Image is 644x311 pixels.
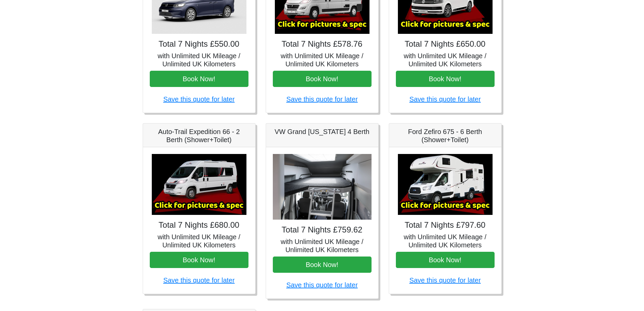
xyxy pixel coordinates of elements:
a: Save this quote for later [286,95,358,103]
img: VW Grand California 4 Berth [273,154,372,220]
button: Book Now! [273,257,372,273]
h4: Total 7 Nights £578.76 [273,39,372,49]
h4: Total 7 Nights £680.00 [150,220,248,230]
h5: with Unlimited UK Mileage / Unlimited UK Kilometers [150,233,248,249]
button: Book Now! [396,71,495,87]
a: Save this quote for later [409,276,481,284]
h5: with Unlimited UK Mileage / Unlimited UK Kilometers [273,52,372,68]
img: Ford Zefiro 675 - 6 Berth (Shower+Toilet) [398,154,493,215]
h5: with Unlimited UK Mileage / Unlimited UK Kilometers [150,52,248,68]
button: Book Now! [273,71,372,87]
h4: Total 7 Nights £650.00 [396,39,495,49]
h5: with Unlimited UK Mileage / Unlimited UK Kilometers [273,238,372,254]
h5: with Unlimited UK Mileage / Unlimited UK Kilometers [396,233,495,249]
h4: Total 7 Nights £759.62 [273,225,372,235]
img: Auto-Trail Expedition 66 - 2 Berth (Shower+Toilet) [152,154,246,215]
h5: VW Grand [US_STATE] 4 Berth [273,128,372,136]
button: Book Now! [150,71,248,87]
h5: Ford Zefiro 675 - 6 Berth (Shower+Toilet) [396,128,495,144]
a: Save this quote for later [409,95,481,103]
h5: with Unlimited UK Mileage / Unlimited UK Kilometers [396,52,495,68]
h4: Total 7 Nights £797.60 [396,220,495,230]
button: Book Now! [150,252,248,268]
h5: Auto-Trail Expedition 66 - 2 Berth (Shower+Toilet) [150,128,248,144]
button: Book Now! [396,252,495,268]
a: Save this quote for later [286,281,358,289]
h4: Total 7 Nights £550.00 [150,39,248,49]
a: Save this quote for later [163,95,235,103]
a: Save this quote for later [163,276,235,284]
